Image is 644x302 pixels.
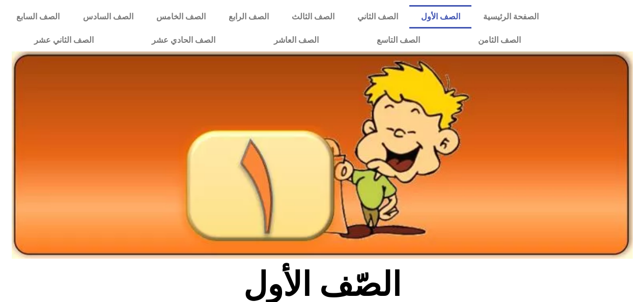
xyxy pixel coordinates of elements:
[123,29,244,52] a: الصف الحادي عشر
[471,5,550,29] a: الصفحة الرئيسية
[245,29,348,52] a: الصف العاشر
[5,29,123,52] a: الصف الثاني عشر
[348,29,449,52] a: الصف التاسع
[409,5,471,29] a: الصف الأول
[5,5,71,29] a: الصف السابع
[280,5,346,29] a: الصف الثالث
[71,5,145,29] a: الصف السادس
[449,29,550,52] a: الصف الثامن
[145,5,217,29] a: الصف الخامس
[217,5,280,29] a: الصف الرابع
[346,5,409,29] a: الصف الثاني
